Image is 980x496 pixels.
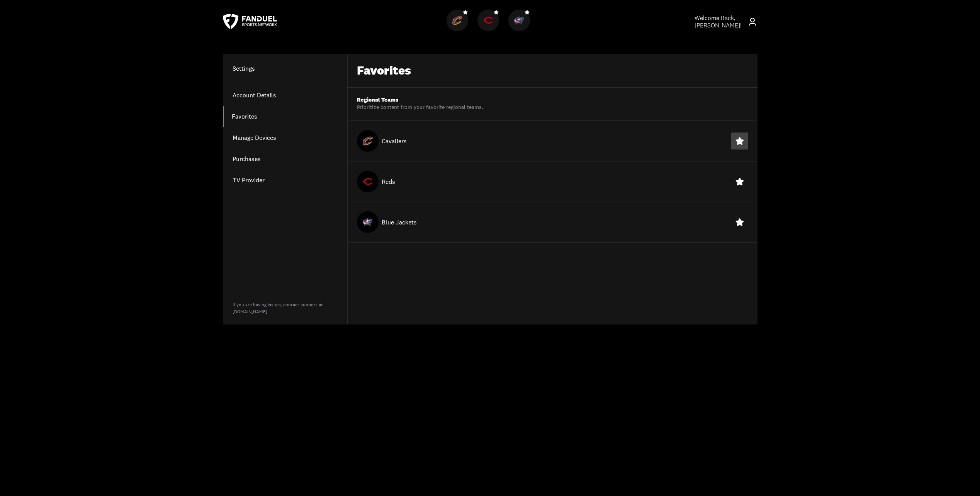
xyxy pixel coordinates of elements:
a: If you are having issues, contact support at[DOMAIN_NAME] [233,302,323,315]
div: Regional Teams [357,97,483,104]
p: Reds [382,177,395,186]
img: Blue Jackets [363,217,373,227]
a: Favorites [223,106,347,127]
img: Cavaliers [452,15,462,25]
a: CavaliersCavaliers [447,25,471,33]
a: TV Provider [223,170,347,191]
a: Purchases [223,148,347,170]
span: Welcome Back, [PERSON_NAME] ! [695,14,742,29]
h1: Settings [223,64,347,73]
p: Blue Jackets [382,217,417,227]
img: Cavaliers [363,136,373,146]
a: Welcome Back,[PERSON_NAME]! [677,14,758,29]
a: FanDuel Sports Network [223,14,277,29]
div: Favorites [357,63,411,78]
a: Account Details [223,85,347,106]
img: Blue Jackets [514,15,524,25]
img: Reds [363,177,373,187]
a: Blue JacketsBlue Jackets [508,25,533,33]
a: RedsReds [477,25,502,33]
img: Reds [483,15,493,25]
p: Cavaliers [382,136,407,146]
a: Manage Devices [223,127,347,148]
div: Prioritize content from your favorite regional teams. [357,104,483,111]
